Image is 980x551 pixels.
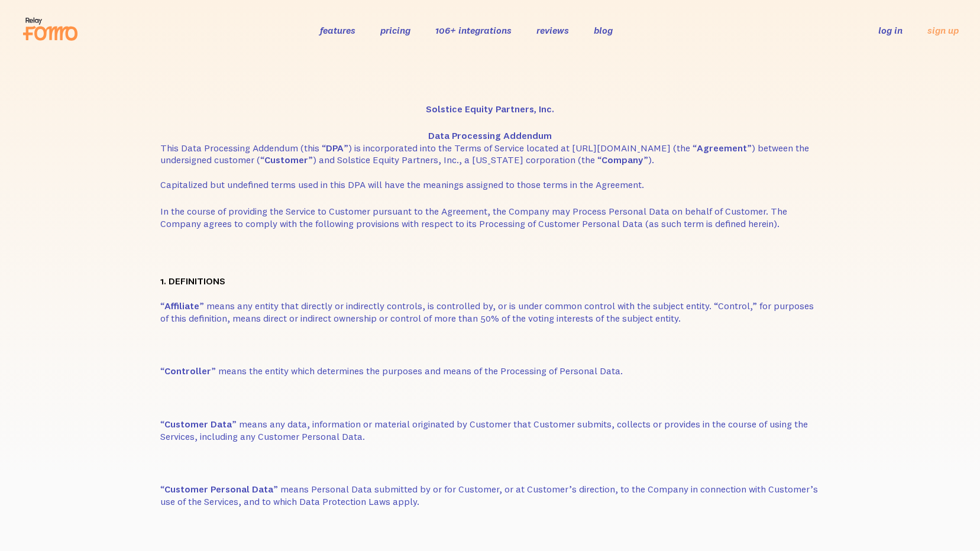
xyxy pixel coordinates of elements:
a: pricing [380,24,410,36]
a: log in [878,24,903,36]
strong: Controller [164,365,211,377]
strong: Affiliate [164,300,199,312]
strong: Data Processing Addendum [428,129,552,141]
strong: Company [601,154,643,166]
strong: Customer [264,154,308,166]
span: “ ” means Personal Data submitted by or for Customer, or at Customer’s direction, to the Company ... [160,483,818,507]
span: In the course of providing the Service to Customer pursuant to the Agreement, the Company may Pro... [160,205,787,229]
span: “ ” means the entity which determines the purposes and means of the Processing of Personal Data. [160,365,623,377]
a: 106+ integrations [435,24,512,36]
strong: Customer Personal Data [164,483,273,495]
strong: DPA [326,142,344,154]
strong: Agreement [697,142,747,154]
a: reviews [536,24,569,36]
strong: Customer Data [164,418,232,430]
span: “ ” means any data, information or material originated by Customer that Customer submits, collect... [160,418,808,442]
span: This Data Processing Addendum (this “ ”) is incorporated into the Terms of Service located at [UR... [160,142,809,190]
a: blog [594,24,613,36]
strong: 1. DEFINITIONS [160,275,225,287]
a: sign up [927,24,959,37]
strong: Solstice Equity Partners, Inc. [426,103,554,115]
span: “ ” means any entity that directly or indirectly controls, is controlled by, or is under common c... [160,300,814,324]
a: features [320,24,355,36]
